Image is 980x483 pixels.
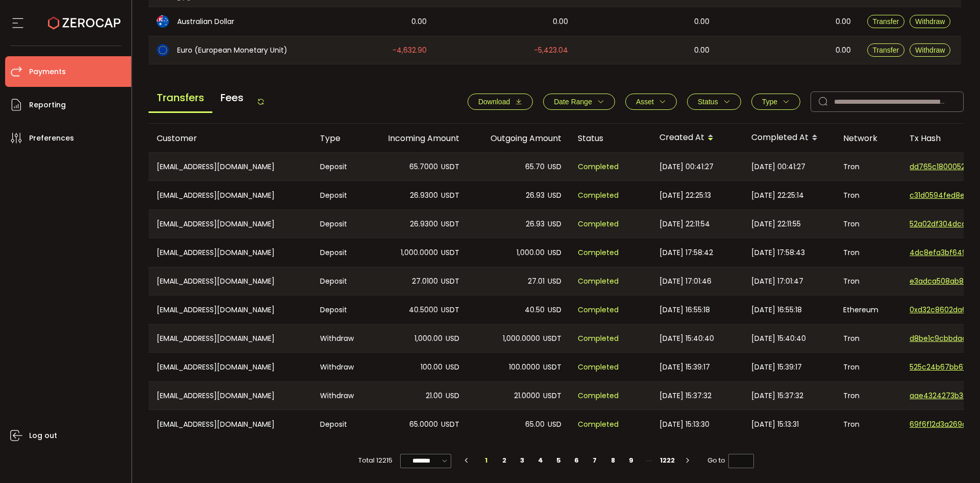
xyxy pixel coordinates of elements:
[915,17,945,26] span: Withdraw
[578,361,619,373] span: Completed
[835,295,901,324] div: Ethereum
[751,190,804,201] span: [DATE] 22:25:14
[578,161,619,173] span: Completed
[910,15,950,28] button: Withdraw
[312,353,365,381] div: Withdraw
[177,16,234,27] span: Australian Dollar
[531,453,550,468] li: 4
[421,361,443,373] span: 100.00
[526,190,545,201] span: 26.93
[503,333,540,344] span: 1,000.0000
[441,419,459,430] span: USDT
[543,361,561,373] span: USDT
[578,304,619,316] span: Completed
[177,45,287,56] span: Euro (European Monetary Unit)
[29,64,66,79] span: Payments
[553,16,568,28] span: 0.00
[659,161,714,173] span: [DATE] 00:41:27
[835,382,901,409] div: Tron
[578,190,619,201] span: Completed
[743,129,835,147] div: Completed At
[446,390,459,402] span: USD
[751,161,805,173] span: [DATE] 00:41:27
[578,275,619,287] span: Completed
[548,247,561,259] span: USD
[698,98,718,106] span: Status
[659,419,709,430] span: [DATE] 15:13:30
[548,419,561,430] span: USD
[659,361,710,373] span: [DATE] 15:39:17
[568,453,586,468] li: 6
[867,43,905,57] button: Transfer
[543,94,615,110] button: Date Range
[835,410,901,439] div: Tron
[441,190,459,201] span: USDT
[149,410,312,439] div: [EMAIL_ADDRESS][DOMAIN_NAME]
[534,44,568,56] span: -5,423.04
[751,275,803,287] span: [DATE] 17:01:47
[659,190,711,201] span: [DATE] 22:25:13
[517,247,545,259] span: 1,000.00
[578,247,619,259] span: Completed
[468,94,533,110] button: Download
[312,410,365,439] div: Deposit
[441,218,459,230] span: USDT
[412,275,438,287] span: 27.0100
[915,46,945,54] span: Withdraw
[441,275,459,287] span: USDT
[446,333,459,344] span: USD
[401,247,438,259] span: 1,000.0000
[835,353,901,381] div: Tron
[525,304,545,316] span: 40.50
[525,161,545,173] span: 65.70
[478,98,510,106] span: Download
[312,267,365,295] div: Deposit
[365,132,468,144] div: Incoming Amount
[835,210,901,238] div: Tron
[625,94,677,110] button: Asset
[570,132,651,144] div: Status
[149,295,312,324] div: [EMAIL_ADDRESS][DOMAIN_NAME]
[312,382,365,409] div: Withdraw
[873,46,899,54] span: Transfer
[477,453,495,468] li: 1
[836,16,851,28] span: 0.00
[751,247,805,259] span: [DATE] 17:58:43
[622,453,640,468] li: 9
[659,304,710,316] span: [DATE] 16:55:18
[659,333,714,344] span: [DATE] 15:40:40
[659,218,710,230] span: [DATE] 22:11:54
[409,304,438,316] span: 40.5000
[409,161,438,173] span: 65.7000
[29,98,66,112] span: Reporting
[446,361,459,373] span: USD
[659,247,713,259] span: [DATE] 17:58:42
[554,98,592,106] span: Date Range
[543,390,561,402] span: USDT
[410,190,438,201] span: 26.9300
[835,132,901,144] div: Network
[548,275,561,287] span: USD
[929,434,980,483] iframe: Chat Widget
[578,419,619,430] span: Completed
[548,218,561,230] span: USD
[29,428,57,443] span: Log out
[707,453,754,468] span: Go to
[548,190,561,201] span: USD
[751,218,801,230] span: [DATE] 22:11:55
[411,16,427,28] span: 0.00
[835,238,901,267] div: Tron
[312,238,365,267] div: Deposit
[441,304,459,316] span: USDT
[762,98,777,106] span: Type
[495,453,513,468] li: 2
[751,333,806,344] span: [DATE] 15:40:40
[526,218,545,230] span: 26.93
[835,181,901,210] div: Tron
[659,275,712,287] span: [DATE] 17:01:46
[312,210,365,238] div: Deposit
[836,44,851,56] span: 0.00
[312,325,365,352] div: Withdraw
[149,325,312,352] div: [EMAIL_ADDRESS][DOMAIN_NAME]
[414,333,443,344] span: 1,000.00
